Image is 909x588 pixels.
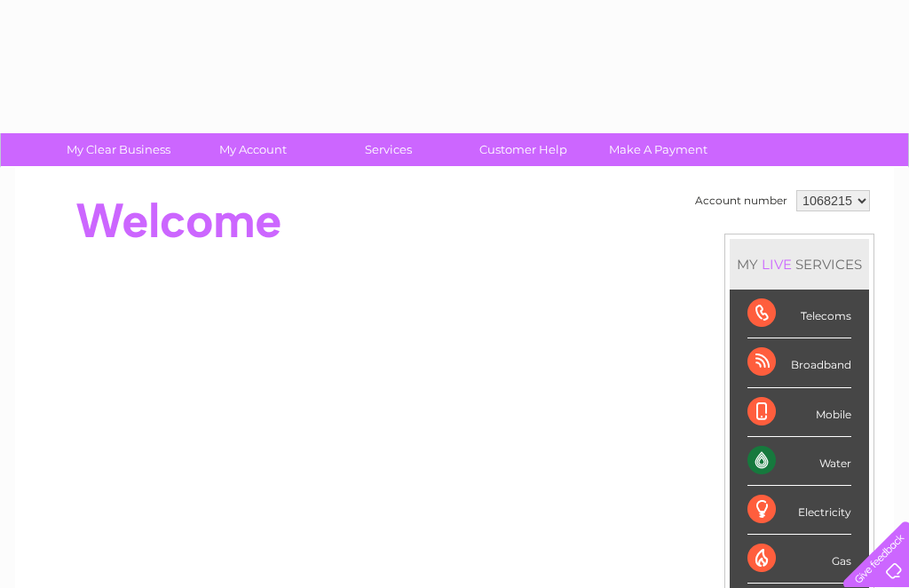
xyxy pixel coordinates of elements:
[730,239,869,290] div: MY SERVICES
[315,133,462,166] a: Services
[747,338,851,387] div: Broadband
[180,133,327,166] a: My Account
[747,437,851,486] div: Water
[747,535,851,584] div: Gas
[45,133,192,166] a: My Clear Business
[691,186,792,216] td: Account number
[747,290,851,338] div: Telecoms
[450,133,597,166] a: Customer Help
[747,486,851,535] div: Electricity
[585,133,731,166] a: Make A Payment
[758,256,795,273] div: LIVE
[747,388,851,437] div: Mobile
